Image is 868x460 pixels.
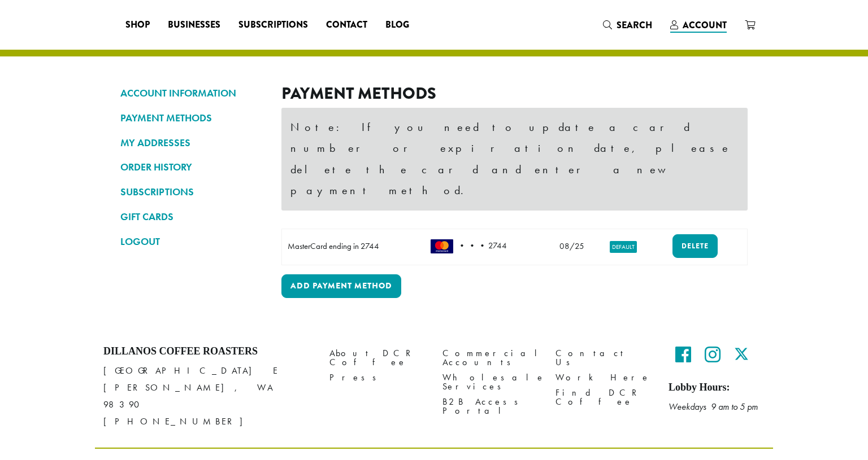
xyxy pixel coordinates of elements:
[125,18,150,32] span: Shop
[326,18,367,32] span: Contact
[281,274,401,298] a: Add payment method
[669,401,758,413] em: Weekdays 9 am to 5 pm
[555,385,652,409] a: Find DCR Coffee
[376,16,418,34] a: Blog
[120,108,264,128] a: PAYMENT METHODS
[116,16,159,34] a: Shop
[669,382,765,394] h5: Lobby Hours:
[103,345,313,358] h4: Dillanos Coffee Roasters
[229,16,317,34] a: Subscriptions
[329,370,426,385] a: Press
[555,370,652,385] a: Work Here
[610,241,637,253] mark: Default
[120,232,264,251] a: LOGOUT
[385,18,409,32] span: Blog
[120,84,264,103] a: ACCOUNT INFORMATION
[425,229,546,265] td: • • • 2744
[431,239,453,253] img: MasterCard
[120,157,264,177] a: ORDER HISTORY
[683,19,727,32] span: Account
[546,229,597,265] td: 08/25
[290,117,739,201] p: Note: If you need to update a card number or expiration date, please delete the card and enter a ...
[317,16,376,34] a: Contact
[555,345,652,370] a: Contact Us
[120,133,264,152] a: MY ADDRESSES
[281,84,748,103] h2: Payment Methods
[120,84,264,301] nav: Account pages
[661,16,736,34] a: Account
[168,18,220,32] span: Businesses
[159,16,229,34] a: Businesses
[442,345,539,370] a: Commercial Accounts
[103,362,313,430] p: [GEOGRAPHIC_DATA] E [PERSON_NAME], WA 98390 [PHONE_NUMBER]
[120,207,264,226] a: GIFT CARDS
[442,370,539,394] a: Wholesale Services
[120,182,264,201] a: SUBSCRIPTIONS
[650,229,666,265] td: N/A
[617,19,652,32] span: Search
[238,18,308,32] span: Subscriptions
[442,394,539,418] a: B2B Access Portal
[329,345,426,370] a: About DCR Coffee
[672,234,718,258] a: Delete
[282,229,426,265] td: MasterCard ending in 2744
[594,16,661,34] a: Search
